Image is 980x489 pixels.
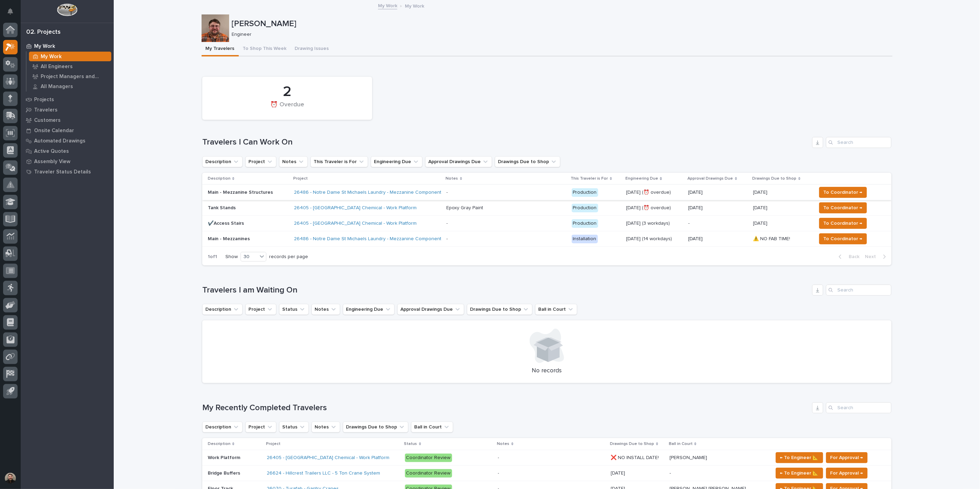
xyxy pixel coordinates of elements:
p: This Traveler is For [571,175,608,182]
p: All Managers [41,84,73,90]
img: Workspace Logo [57,3,77,16]
button: My Travelers [202,42,239,56]
div: - [447,236,448,242]
button: Next [862,254,891,260]
p: Show [225,254,238,260]
p: Status [404,440,417,448]
button: Project [245,304,276,315]
a: My Work [27,52,114,61]
button: Project [245,156,276,167]
span: To Coordinator → [824,188,862,196]
p: Ball in Court [669,440,693,448]
a: My Work [378,1,397,9]
div: Production [572,219,598,228]
a: 26405 - [GEOGRAPHIC_DATA] Chemical - Work Platform [267,455,389,461]
span: ← To Engineer 📐 [780,454,819,462]
div: 30 [241,253,257,261]
button: To Coordinator → [819,218,867,229]
p: [DATE] (3 workdays) [626,221,683,226]
p: Project Managers and Engineers [41,74,109,80]
div: Production [572,188,598,197]
p: Traveler Status Details [34,169,91,175]
p: Tank Stands [208,205,288,211]
div: - [498,455,499,461]
p: [DATE] [688,236,748,242]
a: Traveler Status Details [21,167,114,177]
p: ⚠️ NO FAB TIME! [753,235,792,242]
p: Project [266,440,280,448]
button: Status [279,422,309,433]
div: ⏰ Overdue [214,101,360,116]
input: Search [826,402,891,413]
a: Project Managers and Engineers [27,72,114,81]
p: Notes [497,440,510,448]
p: [DATE] (14 workdays) [626,236,683,242]
p: My Work [41,54,62,60]
div: - [447,221,448,226]
div: Production [572,204,598,212]
span: To Coordinator → [824,219,862,227]
p: [DATE] [688,190,748,195]
a: Projects [21,94,114,105]
div: Installation [572,235,598,243]
button: Notes [312,422,340,433]
p: Notes [446,175,458,182]
button: Drawings Due to Shop [343,422,408,433]
p: Project [293,175,308,182]
p: All Engineers [41,64,73,70]
div: - [498,470,499,476]
h1: Travelers I am Waiting On [202,285,809,295]
p: Assembly View [34,159,70,165]
p: Description [208,440,231,448]
a: Assembly View [21,156,114,167]
span: Next [865,254,880,260]
p: Drawings Due to Shop [610,440,654,448]
p: - [670,469,672,476]
p: Active Quotes [34,148,69,155]
a: Travelers [21,105,114,115]
a: 26405 - [GEOGRAPHIC_DATA] Chemical - Work Platform [294,221,417,226]
a: Onsite Calendar [21,125,114,136]
tr: ✔️Access Stairs26405 - [GEOGRAPHIC_DATA] Chemical - Work Platform - Production[DATE] (3 workdays)... [202,216,891,231]
h1: My Recently Completed Travelers [202,403,809,413]
p: Projects [34,97,54,103]
tr: Main - Mezzanine Structures26486 - Notre Dame St Michaels Laundry - Mezzanine Components - Produc... [202,185,891,200]
tr: Tank Stands26405 - [GEOGRAPHIC_DATA] Chemical - Work Platform Epoxy Gray Paint Production[DATE] (... [202,200,891,216]
p: [DATE] (⏰ overdue) [626,190,683,195]
button: Status [279,304,309,315]
div: Notifications [9,8,18,19]
span: For Approval → [830,454,863,462]
a: Automated Drawings [21,136,114,146]
button: Drawings Due to Shop [467,304,532,315]
button: To Coordinator → [819,202,867,213]
div: - [447,190,448,195]
a: 26405 - [GEOGRAPHIC_DATA] Chemical - Work Platform [294,205,417,211]
p: records per page [269,254,308,260]
button: Drawing Issues [291,42,333,56]
p: 1 of 1 [202,248,223,265]
button: Notes [312,304,340,315]
div: Search [826,137,891,148]
button: To Coordinator → [819,187,867,198]
span: To Coordinator → [824,235,862,243]
p: Customers [34,117,61,124]
button: Notifications [3,4,18,19]
p: [PERSON_NAME] [232,19,890,29]
a: Customers [21,115,114,125]
button: Back [833,254,862,260]
div: Coordinator Review [405,469,452,478]
p: Main - Mezzanine Structures [208,190,288,195]
p: Engineer [232,32,887,38]
input: Search [826,285,891,296]
p: My Work [405,2,424,9]
a: Active Quotes [21,146,114,156]
p: Travelers [34,107,58,113]
button: ← To Engineer 📐 [776,452,823,463]
span: To Coordinator → [824,204,862,212]
h1: Travelers I Can Work On [202,137,809,147]
p: Automated Drawings [34,138,85,144]
button: For Approval → [826,452,868,463]
button: Project [245,422,276,433]
button: Ball in Court [535,304,577,315]
button: Description [202,422,243,433]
